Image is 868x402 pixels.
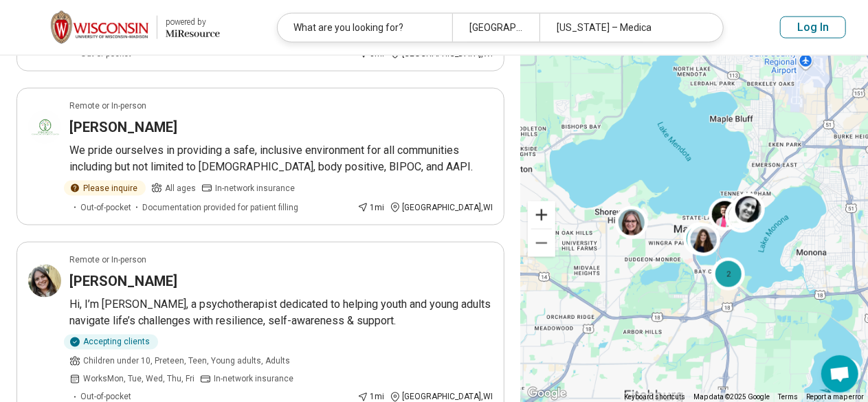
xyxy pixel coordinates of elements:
button: Zoom in [528,201,555,229]
span: Documentation provided for patient filling [142,201,298,214]
div: [GEOGRAPHIC_DATA] , WI [390,201,493,214]
p: Remote or In-person [69,254,146,266]
img: University of Wisconsin-Madison [51,11,148,44]
span: Works Mon, Tue, Wed, Thu, Fri [83,373,194,386]
div: [GEOGRAPHIC_DATA], [GEOGRAPHIC_DATA] [452,14,539,42]
div: 2 [712,257,745,290]
span: In-network insurance [215,182,295,194]
div: 3 [683,222,716,255]
span: Children under 10, Preteen, Teen, Young adults, Adults [83,355,290,368]
div: [US_STATE] – Medica [539,14,714,42]
span: Out-of-pocket [80,201,131,214]
span: Map data ©2025 Google [693,394,770,401]
div: Accepting clients [64,335,158,350]
a: University of Wisconsin-Madisonpowered by [22,11,220,44]
h3: [PERSON_NAME] [69,271,177,291]
span: All ages [165,182,196,194]
div: 1 mi [357,201,384,214]
button: Log In [780,16,846,38]
div: Please inquire [64,181,146,196]
div: Open chat [821,355,858,392]
div: What are you looking for? [278,14,452,42]
p: We pride ourselves in providing a safe, inclusive environment for all communities including but n... [69,142,493,175]
span: In-network insurance [214,373,293,386]
p: Remote or In-person [69,100,146,112]
a: Terms (opens in new tab) [778,394,798,401]
p: Hi, I’m [PERSON_NAME], a psychotherapist dedicated to helping youth and young adults navigate lif... [69,296,493,329]
div: powered by [166,16,220,28]
h3: [PERSON_NAME] [69,118,177,137]
button: Zoom out [528,230,555,257]
a: Report a map error [806,394,864,401]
